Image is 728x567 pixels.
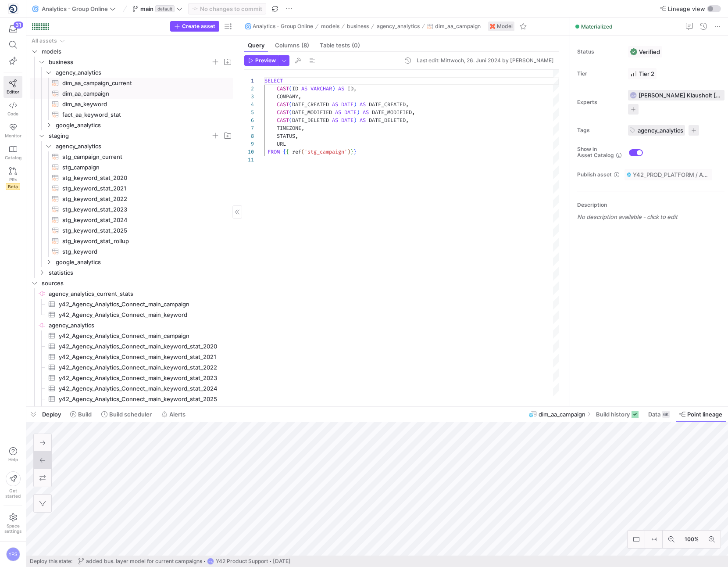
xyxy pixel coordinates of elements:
div: Press SPACE to select this row. [30,67,233,78]
div: Press SPACE to select this row. [30,362,233,373]
a: stg_keyword_stat_2025​​​​​​​​​​ [30,225,233,236]
span: AS [301,85,307,92]
span: (0) [352,43,360,48]
span: Status [577,49,621,55]
a: stg_campaign_current​​​​​​​​​​ [30,151,233,162]
span: stg_keyword_stat_2023​​​​​​​​​​ [62,205,223,215]
span: Data [648,411,660,418]
div: Press SPACE to select this row. [30,330,233,341]
span: , [295,133,298,140]
div: Press SPACE to select this row. [30,36,233,46]
span: models [42,47,232,57]
span: Model [497,23,513,29]
span: DATE_MODIFIED [372,109,412,116]
span: Query [248,43,264,48]
span: agency_analytics [377,23,420,29]
span: Build scheduler [109,411,152,418]
span: Create asset [182,23,215,29]
span: Y42_PROD_PLATFORM / ANALYTICS / DIM_AA_CAMPAIGN [633,171,710,178]
div: Press SPACE to select this row. [30,267,233,278]
button: Tier 2 - ImportantTier 2 [628,68,657,79]
span: ref [292,148,301,155]
div: 3 [244,93,254,100]
a: y42_Agency_Analytics_Connect_main_keyword​​​​​​​​​ [30,309,233,320]
div: Press SPACE to select this row. [30,141,233,151]
div: Press SPACE to select this row. [30,257,233,267]
span: y42_Agency_Analytics_Connect_main_keyword_stat_2021​​​​​​​​​ [59,352,223,362]
a: y42_Agency_Analytics_Connect_main_keyword_stat_2022​​​​​​​​​ [30,362,233,373]
div: Press SPACE to select this row. [30,404,233,415]
img: https://storage.googleapis.com/y42-prod-data-exchange/images/yakPloC5i6AioCi4fIczWrDfRkcT4LKn1FCT... [9,4,18,13]
a: stg_keyword_stat_rollup​​​​​​​​​​ [30,236,233,246]
a: dim_aa_keyword​​​​​​​​​​ [30,99,233,109]
span: Get started [5,488,21,499]
span: main [140,5,153,12]
button: Y42_PROD_PLATFORM / ANALYTICS / DIM_AA_CAMPAIGN [625,169,712,180]
span: y42_Agency_Analytics_Connect_main_keyword​​​​​​​​​ [59,310,223,320]
div: Press SPACE to select this row. [30,204,233,215]
span: stg_campaign​​​​​​​​​​ [62,162,223,172]
a: stg_keyword_stat_2022​​​​​​​​​​ [30,194,233,204]
span: , [406,117,409,124]
span: Preview [255,57,276,64]
div: Press SPACE to select this row. [30,78,233,88]
div: Press SPACE to select this row. [30,130,233,141]
span: dim_aa_keyword​​​​​​​​​​ [62,99,223,109]
span: business [49,57,211,67]
span: CAST [277,109,289,116]
span: stg_campaign_current​​​​​​​​​​ [62,152,223,162]
span: ) [357,109,360,116]
span: Materialized [581,23,613,30]
span: Tier 2 [630,70,654,77]
div: 2 [244,85,254,93]
span: staging [49,131,211,141]
div: Press SPACE to select this row. [30,215,233,225]
div: Press SPACE to select this row. [30,383,233,394]
span: { [283,148,286,155]
div: Press SPACE to select this row. [30,246,233,257]
span: VARCHAR [310,85,332,92]
span: added bus. layer model for current campaigns [86,558,202,564]
span: Editor [7,89,19,94]
div: CKM [630,92,637,99]
span: y42_Agency_Analytics_Connect_main_keyword_stat_2023​​​​​​​​​ [59,373,223,383]
a: dim_aa_campaign_current​​​​​​​​​​ [30,78,233,88]
a: stg_keyword_stat_2020​​​​​​​​​​ [30,172,233,183]
button: agency_analytics [375,21,422,32]
span: Experts [577,99,621,105]
button: maindefault [130,3,185,14]
div: Press SPACE to select this row. [30,99,233,109]
span: Catalog [5,155,21,160]
span: (8) [301,43,309,48]
span: Show in Asset Catalog [577,146,614,158]
span: DATE [344,109,357,116]
span: sources [42,278,232,288]
span: agency_analytics​​​​​​​​ [49,320,232,330]
span: ( [289,85,292,92]
div: Press SPACE to select this row. [30,352,233,362]
span: AS [338,85,344,92]
span: Deploy [42,411,61,418]
button: Point lineage [675,407,726,422]
a: Catalog [4,142,22,164]
span: PRs [9,177,17,182]
button: business [345,21,371,32]
button: YPS [4,545,22,563]
div: Press SPACE to select this row. [30,151,233,162]
span: y42_Agency_Analytics_Connect_main_keyword​​​​​​​​​ [59,405,223,415]
img: Tier 2 - Important [630,70,637,77]
a: agency_analytics​​​​​​​​ [30,320,233,330]
a: stg_keyword_stat_2023​​​​​​​​​​ [30,204,233,215]
span: stg_keyword_stat_2024​​​​​​​​​​ [62,215,223,225]
div: 4 [244,100,254,108]
span: , [412,109,415,116]
span: Beta [6,183,20,190]
div: 8 [244,132,254,140]
span: SELECT [264,77,283,84]
span: URL [277,140,286,147]
span: agency_analytics [638,127,683,134]
img: Verified [630,48,637,55]
div: Press SPACE to select this row. [30,57,233,67]
button: models [319,21,342,32]
span: DATE_CREATED [292,101,329,108]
